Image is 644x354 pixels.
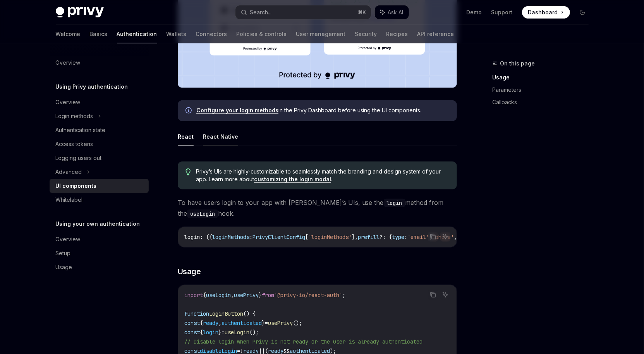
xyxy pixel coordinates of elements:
[355,25,377,43] a: Security
[404,234,407,241] span: :
[50,137,149,151] a: Access tokens
[167,25,187,43] a: Wallets
[231,292,234,299] span: ,
[50,246,149,260] a: Setup
[218,320,222,327] span: ,
[417,25,454,43] a: API reference
[56,235,81,244] div: Overview
[235,5,371,19] button: Search...⌘K
[185,107,193,115] svg: Info
[50,151,149,165] a: Logging users out
[203,292,206,299] span: {
[178,127,194,146] button: React
[203,127,238,146] button: React Native
[576,6,589,19] button: Toggle dark mode
[56,58,81,67] div: Overview
[296,25,346,43] a: User management
[209,310,243,317] span: LoginButton
[262,320,265,327] span: }
[308,234,352,241] span: 'loginMethods'
[184,338,423,345] span: // Disable login when Privy is not ready or the user is already authenticated
[218,329,222,336] span: }
[50,56,149,70] a: Overview
[196,168,449,183] span: Privy’s UIs are highly-customizable to seamlessly match the branding and design system of your ap...
[56,98,81,107] div: Overview
[184,329,200,336] span: const
[380,234,392,241] span: ?: {
[56,167,82,177] div: Advanced
[178,266,201,277] span: Usage
[200,320,203,327] span: {
[384,199,405,207] code: login
[200,234,212,241] span: : ({
[491,9,513,16] a: Support
[212,234,249,241] span: loginMethods
[184,320,200,327] span: const
[493,84,595,96] a: Parameters
[56,181,97,191] div: UI components
[50,123,149,137] a: Authentication state
[500,59,535,68] span: On this page
[358,234,380,241] span: prefill
[206,292,231,299] span: useLogin
[522,6,570,19] a: Dashboard
[392,234,404,241] span: type
[56,112,93,121] div: Login methods
[178,197,457,219] span: To have users login to your app with [PERSON_NAME]’s UIs, use the method from the hook.
[493,96,595,108] a: Callbacks
[342,292,345,299] span: ;
[268,320,293,327] span: usePrivy
[56,82,128,91] h5: Using Privy authentication
[467,9,482,16] a: Demo
[50,95,149,109] a: Overview
[440,232,450,242] button: Ask AI
[56,219,140,229] h5: Using your own authentication
[185,168,191,175] svg: Tip
[222,329,225,336] span: =
[243,310,256,317] span: () {
[184,310,209,317] span: function
[528,9,558,16] span: Dashboard
[56,139,93,149] div: Access tokens
[493,71,595,84] a: Usage
[187,210,218,218] code: useLogin
[56,263,72,272] div: Usage
[249,329,259,336] span: ();
[237,25,287,43] a: Policies & controls
[428,290,438,300] button: Copy the contents from the code block
[196,107,278,114] a: Configure your login methods
[50,193,149,207] a: Whitelabel
[388,9,404,16] span: Ask AI
[428,232,438,242] button: Copy the contents from the code block
[250,8,272,17] div: Search...
[50,232,149,246] a: Overview
[90,25,108,43] a: Basics
[375,5,409,19] button: Ask AI
[50,260,149,274] a: Usage
[117,25,157,43] a: Authentication
[259,292,262,299] span: }
[386,25,408,43] a: Recipes
[305,234,308,241] span: [
[56,25,81,43] a: Welcome
[293,320,302,327] span: ();
[200,329,203,336] span: {
[50,179,149,193] a: UI components
[222,320,262,327] span: authenticated
[440,290,450,300] button: Ask AI
[56,153,102,163] div: Logging users out
[358,9,366,15] span: ⌘ K
[203,329,218,336] span: login
[249,234,252,241] span: :
[252,234,305,241] span: PrivyClientConfig
[352,234,358,241] span: ],
[196,107,449,114] span: in the Privy Dashboard before using the UI components.
[56,125,106,135] div: Authentication state
[56,7,104,18] img: dark logo
[254,176,331,183] a: customizing the login modal
[265,320,268,327] span: =
[454,234,457,241] span: ,
[56,249,71,258] div: Setup
[225,329,249,336] span: useLogin
[274,292,342,299] span: '@privy-io/react-auth'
